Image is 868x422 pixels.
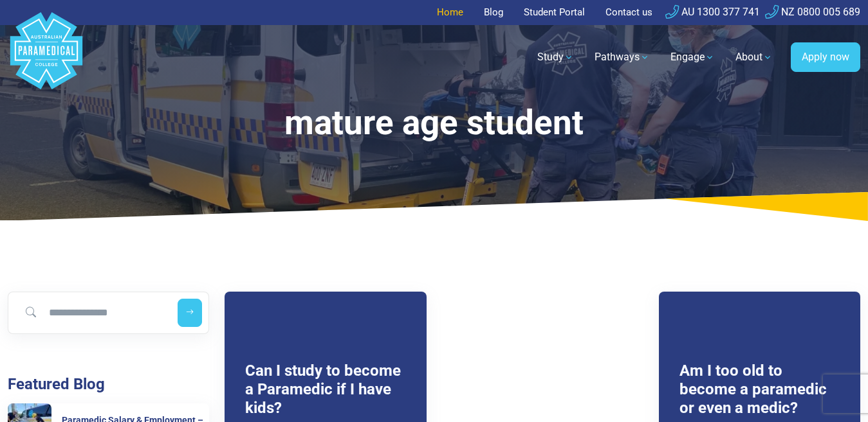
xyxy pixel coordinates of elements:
a: Can I study to become a Paramedic if I have kids? [245,362,401,417]
a: Study [530,39,582,75]
a: Apply now [791,42,860,72]
a: Engage [663,39,723,75]
input: Search for blog [14,299,168,327]
h3: Featured Blog [8,375,209,394]
a: AU 1300 377 741 [665,6,760,18]
a: Pathways [587,39,658,75]
a: About [728,39,780,75]
a: NZ 0800 005 689 [765,6,860,18]
div: mature age student [115,103,754,143]
a: Am I too old to become a paramedic or even a medic? [679,362,827,417]
a: Australian Paramedical College [8,25,85,90]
